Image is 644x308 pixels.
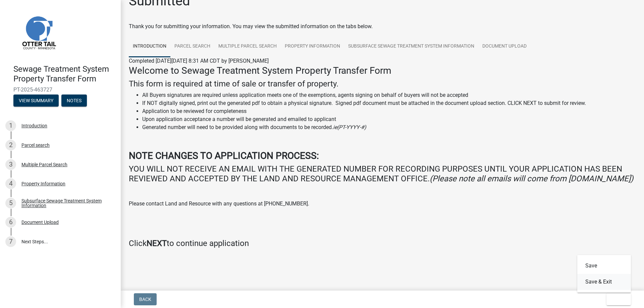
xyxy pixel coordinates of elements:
[21,220,59,225] div: Document Upload
[21,162,67,167] div: Multiple Parcel Search
[142,91,636,99] li: All Buyers signatures are required unless application meets one of the exemptions, agents signing...
[214,36,281,57] a: Multiple Parcel Search
[478,36,531,57] a: Document Upload
[577,255,631,293] div: Exit
[129,58,269,64] span: Completed [DATE][DATE] 8:31 AM CDT by [PERSON_NAME]
[147,239,167,248] strong: NEXT
[430,174,633,183] i: (Please note all emails will come from [DOMAIN_NAME])
[281,36,344,57] a: Property Information
[170,36,214,57] a: Parcel search
[142,99,636,107] li: If NOT digitally signed, print out the generated pdf to obtain a physical signature. Signed pdf d...
[5,120,16,131] div: 1
[142,107,636,115] li: Application to be reviewed for completeness
[142,115,636,123] li: Upon application acceptance a number will be generated and emailed to applicant
[13,64,115,84] h4: Sewage Treatment System Property Transfer Form
[577,274,631,290] button: Save & Exit
[13,86,107,93] span: PT-2025-463727
[5,217,16,228] div: 6
[344,36,478,57] a: Subsurface Sewage Treatment System Information
[13,98,59,104] wm-modal-confirm: Summary
[21,181,65,186] div: Property Information
[333,124,366,130] i: ie(PT-YYYY-#)
[606,293,631,305] button: Exit
[5,159,16,170] div: 3
[129,164,636,184] h4: YOU WILL NOT RECEIVE AN EMAIL WITH THE GENERATED NUMBER FOR RECORDING PURPOSES UNTIL YOUR APPLICA...
[61,95,87,107] button: Notes
[5,198,16,208] div: 5
[13,95,59,107] button: View Summary
[61,98,87,104] wm-modal-confirm: Notes
[129,200,636,208] p: Please contact Land and Resource with any questions at [PHONE_NUMBER].
[5,236,16,247] div: 7
[129,22,636,30] div: Thank you for submitting your information. You may view the submitted information on the tabs below.
[612,297,622,302] span: Exit
[5,140,16,150] div: 2
[129,239,636,248] h4: Click to continue application
[129,36,170,57] a: Introduction
[129,150,319,161] strong: NOTE CHANGES TO APPLICATION PROCESS:
[13,7,64,57] img: Otter Tail County, Minnesota
[129,79,636,89] h4: This form is required at time of sale or transfer of property.
[577,258,631,274] button: Save
[21,123,47,128] div: Introduction
[134,293,157,305] button: Back
[21,143,50,147] div: Parcel search
[5,178,16,189] div: 4
[142,123,636,131] li: Generated number will need to be provided along with documents to be recorded.
[21,198,110,208] div: Subsurface Sewage Treatment System Information
[129,65,636,76] h3: Welcome to Sewage Treatment System Property Transfer Form
[139,297,151,302] span: Back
